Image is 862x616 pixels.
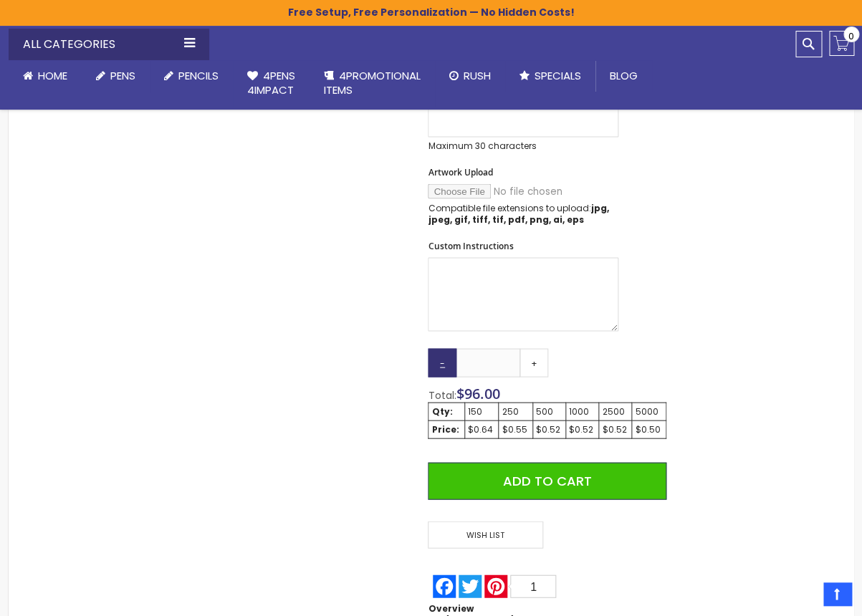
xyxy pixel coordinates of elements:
strong: Qty: [431,405,452,417]
a: Rush [435,60,505,92]
span: 0 [848,29,854,43]
span: Pens [110,68,135,83]
span: Total: [428,388,456,402]
a: Top [823,582,851,605]
a: - [428,348,456,377]
div: $0.52 [536,423,562,435]
span: 4PROMOTIONAL ITEMS [324,68,421,97]
span: 96.00 [464,383,499,403]
button: Add to Cart [428,462,666,499]
div: 250 [502,405,529,417]
div: All Categories [9,29,209,60]
span: 1 [530,580,537,592]
a: Pinterest1 [483,574,557,597]
span: Wish List [428,521,542,549]
a: Pens [82,60,150,92]
a: Facebook [431,574,457,597]
div: $0.52 [602,423,628,435]
strong: Price: [431,423,459,435]
a: 0 [829,31,854,56]
span: Blog [610,68,638,83]
a: Home [9,60,82,92]
div: 500 [536,405,562,417]
a: 4Pens4impact [233,60,310,107]
div: $0.64 [468,423,495,435]
div: 150 [468,405,495,417]
span: 4Pens 4impact [247,68,295,97]
p: Maximum 30 characters [428,140,618,152]
div: 2500 [602,405,628,417]
div: 5000 [635,405,662,417]
p: Compatible file extensions to upload: [428,202,618,225]
span: Home [38,68,67,83]
strong: Overview [428,602,473,614]
a: Pencils [150,60,233,92]
a: 4PROMOTIONALITEMS [310,60,435,107]
span: Pencils [178,68,219,83]
span: Artwork Upload [428,165,492,178]
a: + [519,348,548,377]
a: Wish List [428,521,547,549]
a: Specials [505,60,595,92]
span: Specials [535,68,581,83]
span: Add to Cart [503,471,592,489]
a: Twitter [457,574,483,597]
div: $0.52 [569,423,595,435]
a: Blog [595,60,652,92]
div: $0.50 [635,423,662,435]
div: $0.55 [502,423,529,435]
span: Custom Instructions [428,239,513,251]
div: 1000 [569,405,595,417]
span: Rush [464,68,491,83]
span: $ [456,383,499,403]
strong: jpg, jpeg, gif, tiff, tif, pdf, png, ai, eps [428,201,608,225]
